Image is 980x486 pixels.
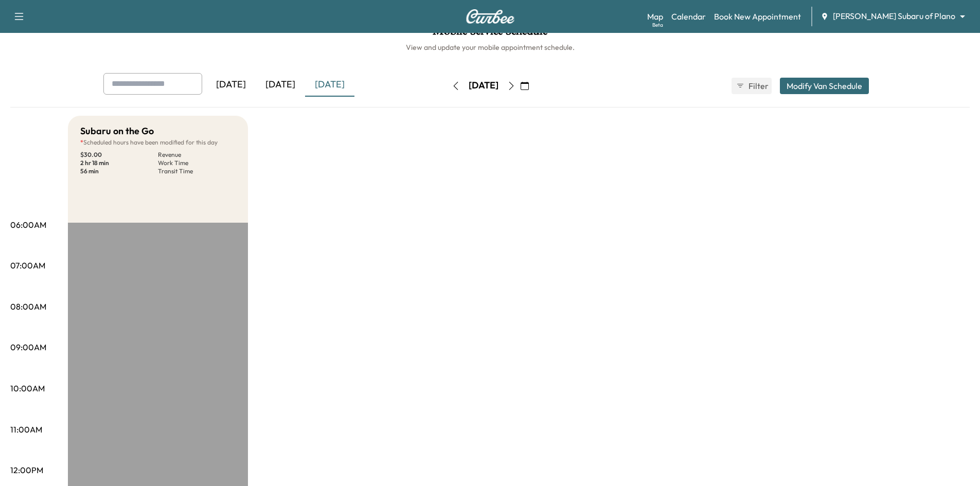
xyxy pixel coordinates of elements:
span: [PERSON_NAME] Subaru of Plano [833,10,955,22]
p: 08:00AM [10,300,46,313]
button: Filter [732,78,772,94]
h1: Mobile Service Schedule [10,25,970,42]
img: Curbee Logo [466,9,515,24]
button: Modify Van Schedule [780,78,869,94]
p: Scheduled hours have been modified for this day [80,138,236,147]
div: Beta [652,21,663,29]
p: 56 min [80,167,158,175]
a: Calendar [671,10,706,23]
div: [DATE] [469,79,498,92]
p: Work Time [158,159,236,167]
p: 10:00AM [10,382,45,394]
p: 11:00AM [10,423,42,436]
p: Transit Time [158,167,236,175]
div: [DATE] [256,73,305,97]
div: [DATE] [206,73,256,97]
p: 2 hr 18 min [80,159,158,167]
span: Filter [749,80,767,92]
h5: Subaru on the Go [80,124,154,138]
p: $ 30.00 [80,151,158,159]
p: 12:00PM [10,464,43,476]
p: 09:00AM [10,341,46,353]
p: 06:00AM [10,219,46,231]
a: Book New Appointment [714,10,801,23]
div: [DATE] [305,73,354,97]
p: 07:00AM [10,259,45,272]
p: Revenue [158,151,236,159]
h6: View and update your mobile appointment schedule. [10,42,970,52]
a: MapBeta [647,10,663,23]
